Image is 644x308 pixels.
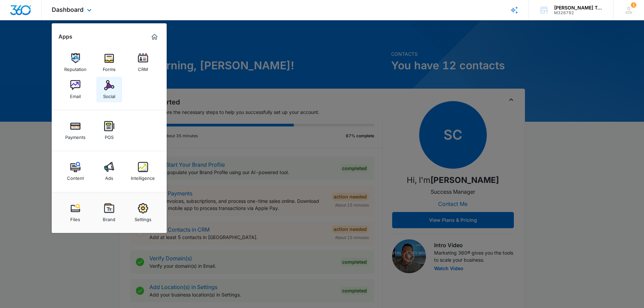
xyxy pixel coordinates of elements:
[70,90,81,99] div: Email
[96,77,122,102] a: Social
[96,50,122,75] a: Forms
[103,213,115,222] div: Brand
[631,2,636,8] div: notifications count
[149,31,160,42] a: Marketing 360® Dashboard
[554,5,603,10] div: account name
[105,131,114,140] div: POS
[96,200,122,226] a: Brand
[631,2,636,8] span: 1
[67,172,84,181] div: Content
[63,118,88,143] a: Payments
[103,90,115,99] div: Social
[52,6,84,13] span: Dashboard
[130,50,156,75] a: CRM
[63,200,88,226] a: Files
[130,159,156,184] a: Intelligence
[63,159,88,184] a: Content
[105,172,113,181] div: Ads
[131,172,155,181] div: Intelligence
[138,63,148,72] div: CRM
[65,131,86,140] div: Payments
[135,213,151,222] div: Settings
[103,63,116,72] div: Forms
[554,10,603,15] div: account id
[70,213,80,222] div: Files
[58,33,72,40] h2: Apps
[64,63,87,72] div: Reputation
[63,50,88,75] a: Reputation
[130,200,156,226] a: Settings
[96,159,122,184] a: Ads
[63,77,88,102] a: Email
[96,118,122,143] a: POS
